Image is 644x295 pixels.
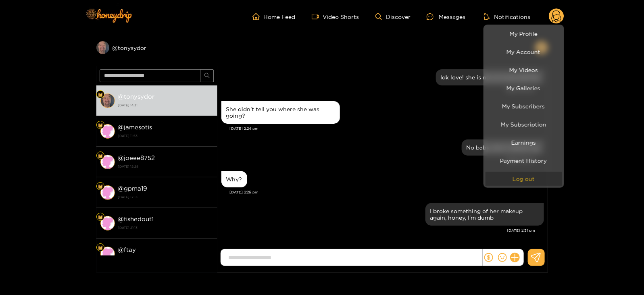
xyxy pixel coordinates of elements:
a: My Subscribers [486,99,562,113]
button: Log out [486,172,562,186]
a: My Account [486,45,562,59]
a: Payment History [486,154,562,168]
a: My Profile [486,27,562,41]
a: My Galleries [486,81,562,95]
a: My Subscription [486,117,562,131]
a: Earnings [486,135,562,150]
a: My Videos [486,63,562,77]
